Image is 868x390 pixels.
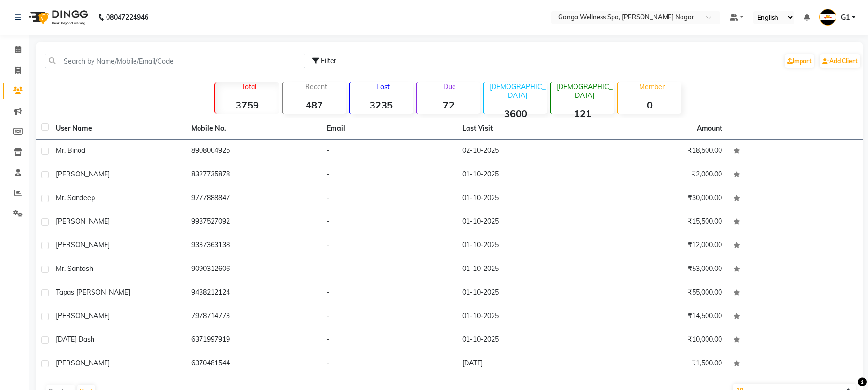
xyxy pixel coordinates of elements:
td: 9937527092 [186,211,321,234]
td: 6371997919 [186,329,321,352]
td: 7978714773 [186,305,321,329]
td: 9090312606 [186,258,321,282]
td: 01-10-2025 [456,211,592,234]
td: ₹15,500.00 [592,211,728,234]
td: 01-10-2025 [456,282,592,305]
p: Recent [287,82,346,91]
td: [DATE] [456,352,592,376]
strong: 3759 [215,99,279,111]
td: - [321,352,456,376]
p: Lost [354,82,413,91]
a: Import [785,54,814,68]
td: 9777888847 [186,187,321,211]
td: - [321,234,456,258]
th: User Name [50,118,186,140]
span: G1 [841,13,850,23]
td: 01-10-2025 [456,187,592,211]
td: ₹53,000.00 [592,258,728,282]
td: - [321,282,456,305]
td: 01-10-2025 [456,234,592,258]
td: 9337363138 [186,234,321,258]
span: Tapas [PERSON_NAME] [56,288,130,296]
span: [PERSON_NAME] [56,241,110,249]
td: - [321,329,456,352]
p: [DEMOGRAPHIC_DATA] [488,82,547,100]
span: [PERSON_NAME] [56,359,110,367]
td: 8908004925 [186,140,321,163]
input: Search by Name/Mobile/Email/Code [45,54,305,68]
span: Mr. Santosh [56,264,93,273]
span: Filter [321,56,336,65]
td: ₹55,000.00 [592,282,728,305]
b: 08047224946 [106,4,148,31]
span: Mr. Sandeep [56,193,95,202]
td: - [321,163,456,187]
strong: 487 [283,99,346,111]
td: 6370481544 [186,352,321,376]
img: G1 [819,9,836,26]
p: Total [219,82,279,91]
p: Due [419,82,480,91]
td: - [321,211,456,234]
p: [DEMOGRAPHIC_DATA] [555,82,614,100]
strong: 121 [551,108,614,120]
span: [DATE] dash [56,335,94,344]
p: Member [622,82,681,91]
td: ₹30,000.00 [592,187,728,211]
td: ₹1,500.00 [592,352,728,376]
span: [PERSON_NAME] [56,217,110,226]
td: - [321,140,456,163]
strong: 72 [417,99,480,111]
th: Email [321,118,456,140]
td: ₹18,500.00 [592,140,728,163]
th: Last Visit [456,118,592,140]
strong: 3235 [350,99,413,111]
td: - [321,258,456,282]
td: 9438212124 [186,282,321,305]
strong: 0 [618,99,681,111]
td: ₹10,000.00 [592,329,728,352]
td: - [321,305,456,329]
td: 8327735878 [186,163,321,187]
td: 01-10-2025 [456,305,592,329]
a: Add Client [820,54,860,68]
td: 02-10-2025 [456,140,592,163]
td: - [321,187,456,211]
td: 01-10-2025 [456,329,592,352]
span: [PERSON_NAME] [56,311,110,320]
td: ₹12,000.00 [592,234,728,258]
strong: 3600 [484,108,547,120]
span: Mr. Binod [56,146,85,155]
td: 01-10-2025 [456,258,592,282]
td: ₹2,000.00 [592,163,728,187]
th: Mobile No. [186,118,321,140]
th: Amount [691,118,728,139]
img: logo [25,4,91,31]
td: 01-10-2025 [456,163,592,187]
td: ₹14,500.00 [592,305,728,329]
span: [PERSON_NAME] [56,170,110,178]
